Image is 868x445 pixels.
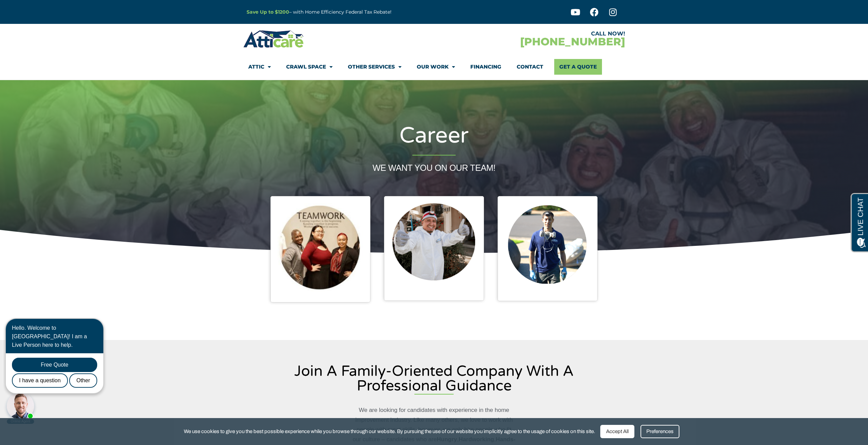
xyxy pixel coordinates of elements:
[517,59,543,75] a: Contact
[554,59,602,75] a: Get A Quote
[286,59,333,75] a: Crawl Space
[248,59,620,75] nav: Menu
[434,31,625,36] div: CALL NOW!
[3,124,865,147] h2: Career
[247,8,468,16] p: – with Home Efficiency Federal Tax Rebate!
[184,427,595,436] span: We use cookies to give you the best possible experience while you browse through our website. By ...
[470,59,501,75] a: Financing
[248,59,271,75] a: Attic
[17,5,55,14] span: Opens a chat window
[417,59,455,75] a: Our Work
[348,59,401,75] a: Other Services
[247,9,289,15] a: Save Up to $1200
[3,312,113,425] iframe: Chat Invitation
[641,425,679,438] div: Preferences
[3,164,865,172] h2: WE WANT YOU ON OUR TEAM!
[270,364,598,393] h3: Join a family-oriented company with a professional guidance
[600,425,634,438] div: Accept All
